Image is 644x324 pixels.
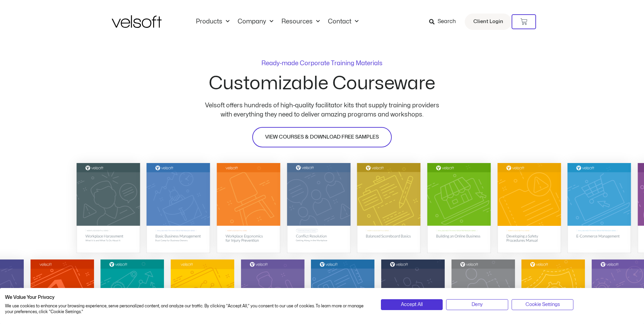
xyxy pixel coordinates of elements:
[465,14,512,30] a: Client Login
[526,301,560,308] span: Cookie Settings
[401,301,423,308] span: Accept All
[234,18,277,25] a: CompanyMenu Toggle
[472,301,483,308] span: Deny
[192,18,234,25] a: ProductsMenu Toggle
[277,18,324,25] a: ResourcesMenu Toggle
[473,17,503,26] span: Client Login
[252,127,392,147] a: VIEW COURSES & DOWNLOAD FREE SAMPLES
[261,60,383,67] p: Ready-made Corporate Training Materials
[209,74,435,93] h2: Customizable Courseware
[5,303,371,315] p: We use cookies to enhance your browsing experience, serve personalized content, and analyze our t...
[512,299,574,310] button: Adjust cookie preferences
[112,15,162,28] img: Velsoft Training Materials
[324,18,363,25] a: ContactMenu Toggle
[5,294,371,301] h2: We Value Your Privacy
[381,299,443,310] button: Accept all cookies
[192,18,363,25] nav: Menu
[200,101,444,119] p: Velsoft offers hundreds of high-quality facilitator kits that supply training providers with ever...
[265,133,379,141] span: VIEW COURSES & DOWNLOAD FREE SAMPLES
[429,16,461,28] a: Search
[438,17,456,26] span: Search
[446,299,508,310] button: Deny all cookies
